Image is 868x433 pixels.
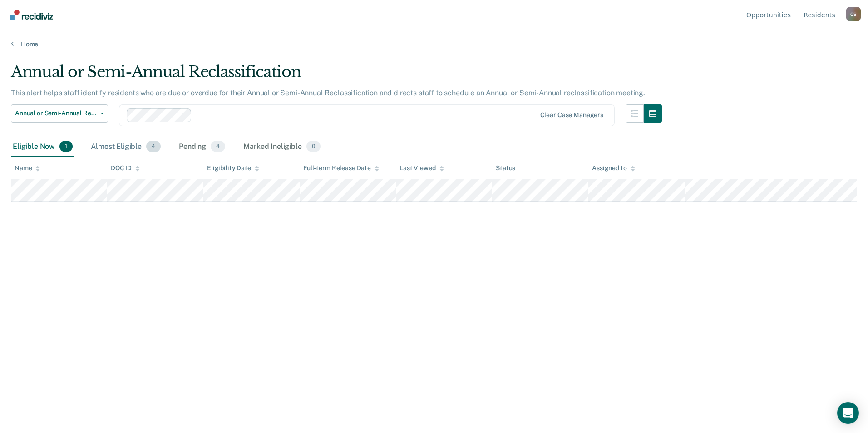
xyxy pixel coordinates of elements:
[207,164,259,172] div: Eligibility Date
[592,164,635,172] div: Assigned to
[146,141,161,153] span: 4
[306,141,321,153] span: 0
[11,104,108,123] button: Annual or Semi-Annual Reclassification
[11,40,857,48] a: Home
[111,164,140,172] div: DOC ID
[11,63,662,89] div: Annual or Semi-Annual Reclassification
[540,111,603,119] div: Clear case managers
[242,137,322,157] div: Marked Ineligible0
[11,137,74,157] div: Eligible Now1
[846,7,861,21] button: Profile dropdown button
[59,141,73,153] span: 1
[303,164,379,172] div: Full-term Release Date
[496,164,515,172] div: Status
[211,141,225,153] span: 4
[399,164,444,172] div: Last Viewed
[837,402,859,424] div: Open Intercom Messenger
[89,137,163,157] div: Almost Eligible4
[10,10,53,20] img: Recidiviz
[846,7,861,21] div: C S
[11,89,645,97] p: This alert helps staff identify residents who are due or overdue for their Annual or Semi-Annual ...
[177,137,227,157] div: Pending4
[15,109,97,117] span: Annual or Semi-Annual Reclassification
[15,164,40,172] div: Name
